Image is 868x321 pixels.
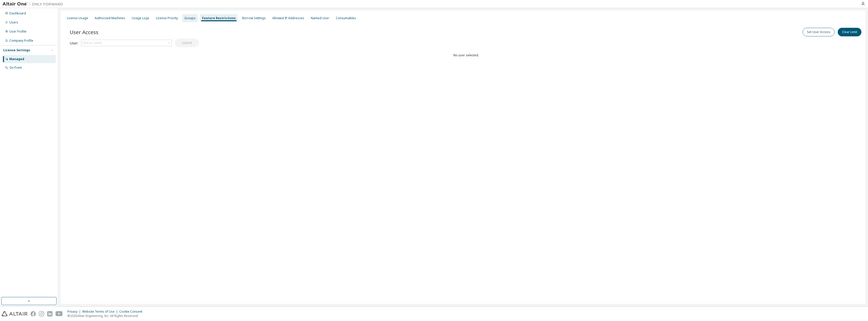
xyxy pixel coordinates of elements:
[3,48,30,52] div: License Settings
[336,16,356,20] div: Consumables
[82,41,102,45] div: Click to select
[3,2,66,7] img: Altair One
[272,16,304,20] div: Allowed IP Addresses
[119,310,145,314] div: Cookie Consent
[67,314,145,318] p: © 2025 Altair Engineering, Inc. All Rights Reserved.
[838,28,861,36] button: Clear Limit
[311,16,329,20] div: Named User
[56,311,63,316] img: youtube.svg
[47,311,52,316] img: linkedin.svg
[70,53,862,57] div: No user selected.
[39,311,44,316] img: instagram.svg
[803,28,835,36] button: Set User Access
[132,16,149,20] div: Usage Logs
[82,310,119,314] div: Website Terms of Use
[184,16,196,20] div: Groups
[9,20,18,24] div: Users
[95,16,125,20] div: Authorized Machines
[2,311,28,316] img: altair_logo.svg
[9,11,26,15] div: Dashboard
[70,29,98,36] span: User Access
[9,30,26,34] div: User Profile
[156,16,178,20] div: License Priority
[9,39,33,43] div: Company Profile
[9,57,24,61] div: Managed
[242,16,266,20] div: Borrow Settings
[81,40,172,46] div: Click to select
[175,39,199,47] button: Submit
[202,16,236,20] div: Feature Restrictions
[67,16,88,20] div: License Usage
[9,66,22,70] div: On Prem
[70,41,78,45] label: User
[67,310,82,314] div: Privacy
[31,311,36,316] img: facebook.svg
